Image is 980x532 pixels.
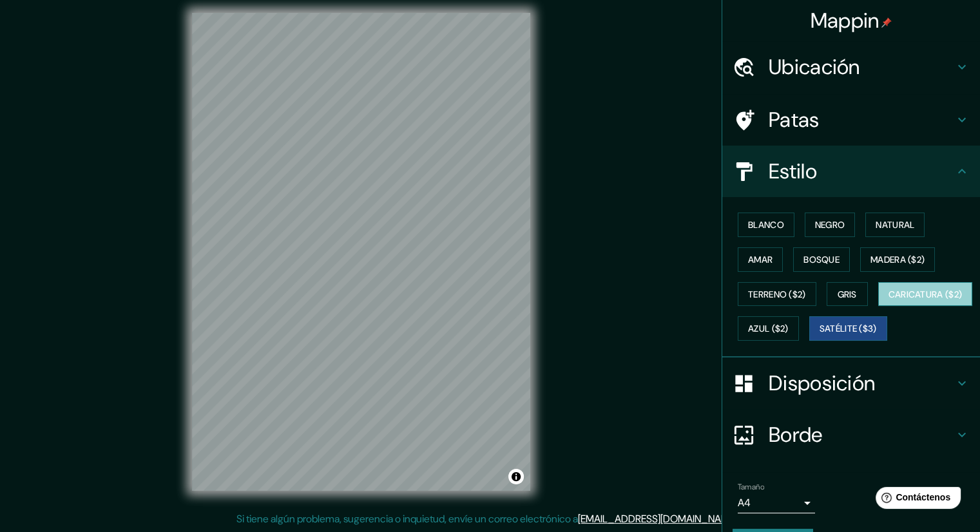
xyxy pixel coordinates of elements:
button: Azul ($2) [738,316,799,341]
button: Negro [805,213,856,237]
div: Borde [722,409,980,461]
font: Azul ($2) [748,323,789,335]
iframe: Lanzador de widgets de ayuda [865,482,966,518]
font: Caricatura ($2) [889,289,963,300]
font: Madera ($2) [870,254,925,265]
div: A4 [738,493,815,513]
font: Amar [748,254,773,265]
font: Borde [769,421,823,448]
font: Bosque [803,254,840,265]
div: Patas [722,94,980,146]
button: Gris [827,282,868,307]
font: Ubicación [769,53,860,81]
font: Natural [876,219,914,231]
font: Blanco [748,219,784,231]
button: Terreno ($2) [738,282,816,307]
button: Caricatura ($2) [878,282,973,307]
div: Ubicación [722,41,980,93]
canvas: Mapa [192,13,530,491]
font: Patas [769,106,820,133]
button: Natural [865,213,925,237]
div: Estilo [722,146,980,197]
a: [EMAIL_ADDRESS][DOMAIN_NAME] [578,512,737,526]
font: Mappin [811,7,879,34]
font: Negro [815,219,845,231]
font: Tamaño [738,482,764,492]
font: Gris [838,289,857,300]
font: Terreno ($2) [748,289,806,300]
font: Estilo [769,158,817,185]
button: Bosque [793,247,850,272]
font: Si tiene algún problema, sugerencia o inquietud, envíe un correo electrónico a [236,512,578,526]
font: Satélite ($3) [820,323,877,335]
font: Disposición [769,370,875,397]
button: Blanco [738,213,794,237]
button: Amar [738,247,783,272]
img: pin-icon.png [881,17,892,28]
div: Disposición [722,357,980,409]
button: Satélite ($3) [809,316,887,341]
button: Activar o desactivar atribución [508,469,524,484]
font: A4 [738,496,751,509]
button: Madera ($2) [860,247,935,272]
